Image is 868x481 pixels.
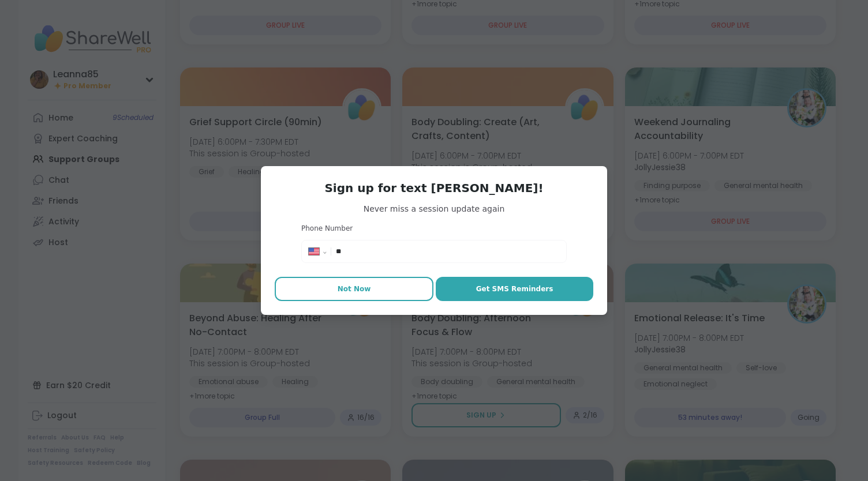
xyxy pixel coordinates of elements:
h3: Phone Number [301,224,567,234]
span: Get SMS Reminders [476,284,553,294]
span: Never miss a session update again [275,203,593,215]
button: Get SMS Reminders [436,277,593,301]
h3: Sign up for text [PERSON_NAME]! [275,180,593,196]
button: Not Now [275,277,433,301]
span: Not Now [338,284,371,294]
